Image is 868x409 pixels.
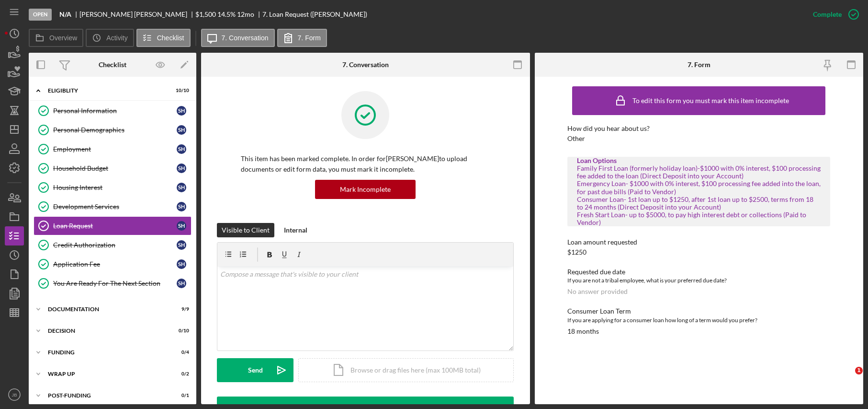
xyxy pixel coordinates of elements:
button: Internal [279,223,312,237]
div: Employment [53,145,177,153]
div: 0 / 1 [172,393,189,398]
div: Mark Incomplete [340,180,391,199]
a: Household BudgetSH [34,159,192,178]
a: You Are Ready For The Next SectionSH [34,274,192,293]
div: 0 / 10 [172,328,189,334]
div: How did you hear about us? [567,125,830,132]
div: Development Services [53,203,177,210]
div: Personal Information [53,107,177,115]
div: 10 / 10 [172,88,189,93]
text: JB [11,392,17,397]
label: 7. Conversation [222,34,269,42]
div: S H [177,279,186,288]
div: Post-Funding [48,393,165,398]
div: Internal [284,223,307,237]
div: S H [177,202,186,211]
iframe: Intercom live chat [835,367,858,390]
button: Activity [86,29,134,47]
button: 7. Form [277,29,327,47]
div: Decision [48,328,165,334]
div: Housing Interest [53,184,177,191]
div: To edit this form you must mark this item incomplete [632,97,789,105]
label: Overview [49,34,77,42]
div: 7. Form [688,61,710,69]
div: S H [177,164,186,173]
div: Complete [813,5,842,24]
button: Mark Incomplete [315,180,416,199]
div: 0 / 4 [172,350,189,355]
div: Send [248,358,263,382]
div: If you are applying for a consumer loan how long of a term would you prefer? [567,316,830,325]
div: 18 months [567,327,599,335]
div: If you are not a tribal employee, what is your preferred due date? [567,276,830,285]
div: 7. Conversation [342,61,389,69]
div: S H [177,144,186,154]
button: 7. Conversation [201,29,275,47]
a: Development ServicesSH [34,197,192,216]
div: Eligiblity [48,88,165,93]
button: JB [5,385,24,404]
label: Activity [106,34,127,42]
span: 1 [855,367,863,374]
a: Application FeeSH [34,255,192,274]
button: Visible to Client [217,223,274,237]
a: Housing InterestSH [34,178,192,197]
div: S H [177,106,186,116]
label: 7. Form [298,34,321,42]
a: EmploymentSH [34,140,192,159]
div: Loan amount requested [567,238,830,246]
div: S H [177,125,186,135]
div: Consumer Loan Term [567,307,830,315]
p: This item has been marked complete. In order for [PERSON_NAME] to upload documents or edit form d... [241,153,490,175]
span: $1,500 [195,10,216,18]
div: Other [567,135,585,142]
div: Household Budget [53,164,177,172]
a: Credit AuthorizationSH [34,235,192,255]
div: [PERSON_NAME] [PERSON_NAME] [79,11,195,18]
label: Checklist [157,34,184,42]
div: Open [29,9,52,21]
div: Wrap up [48,371,165,377]
div: Visible to Client [222,223,270,237]
div: Personal Demographics [53,126,177,134]
a: Personal DemographicsSH [34,120,192,140]
div: $1250 [567,248,586,256]
div: Funding [48,350,165,355]
div: Documentation [48,306,165,312]
a: Loan RequestSH [34,216,192,235]
div: No answer provided [567,288,628,295]
div: Loan Options [577,157,821,164]
div: 14.5 % [217,11,236,18]
div: Application Fee [53,260,177,268]
div: You Are Ready For The Next Section [53,280,177,287]
button: Checklist [136,29,191,47]
div: 9 / 9 [172,306,189,312]
div: Loan Request [53,222,177,230]
div: S H [177,183,186,192]
div: Requested due date [567,268,830,276]
a: Personal InformationSH [34,101,192,120]
div: S H [177,240,186,250]
b: N/A [59,11,71,18]
div: Checklist [99,61,126,69]
div: S H [177,259,186,269]
div: 12 mo [237,11,254,18]
div: Credit Authorization [53,241,177,249]
div: 0 / 2 [172,371,189,377]
div: 7. Loan Request ([PERSON_NAME]) [262,11,367,18]
button: Complete [803,5,863,24]
div: Family First Loan (formerly holiday loan)-$1000 with 0% interest, $100 processing fee added to th... [577,164,821,226]
button: Send [217,358,293,382]
div: S H [177,221,186,231]
button: Overview [29,29,83,47]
